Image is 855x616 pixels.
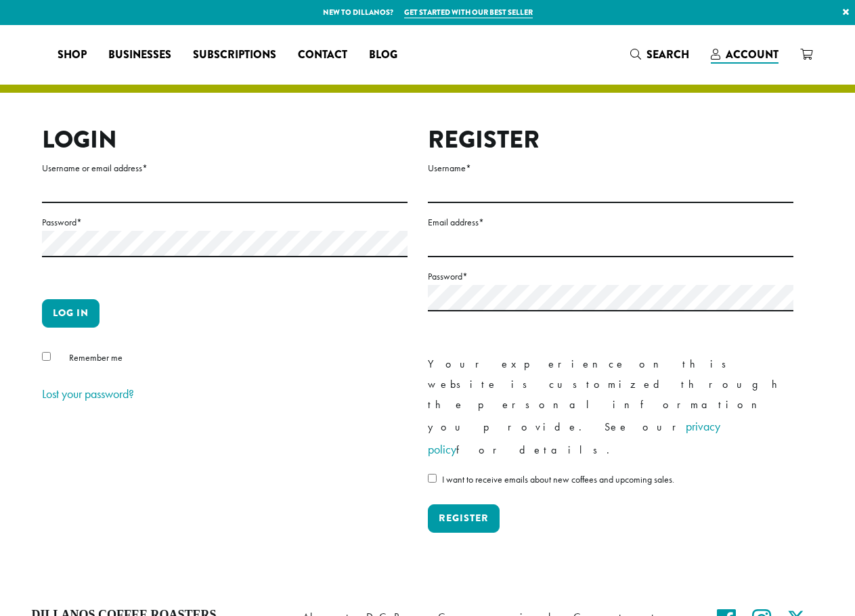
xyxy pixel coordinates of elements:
label: Username [428,160,793,177]
button: Register [428,504,500,533]
span: Businesses [108,47,171,64]
button: Log in [42,299,100,328]
span: Contact [298,47,347,64]
span: Shop [58,47,87,64]
a: Search [619,43,700,66]
label: Password [428,268,793,285]
span: I want to receive emails about new coffees and upcoming sales. [442,473,674,485]
a: Get started with our best seller [404,7,533,18]
h2: Register [428,125,793,154]
label: Email address [428,214,793,231]
span: Account [726,47,779,62]
a: privacy policy [428,418,720,457]
p: Your experience on this website is customized through the personal information you provide. See o... [428,354,793,461]
span: Blog [369,47,397,64]
input: I want to receive emails about new coffees and upcoming sales. [428,474,437,483]
a: Shop [47,44,97,66]
label: Username or email address [42,160,408,177]
span: Remember me [69,351,123,364]
span: Subscriptions [193,47,276,64]
h2: Login [42,125,408,154]
span: Search [646,47,689,62]
label: Password [42,214,408,231]
a: Lost your password? [42,386,134,401]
